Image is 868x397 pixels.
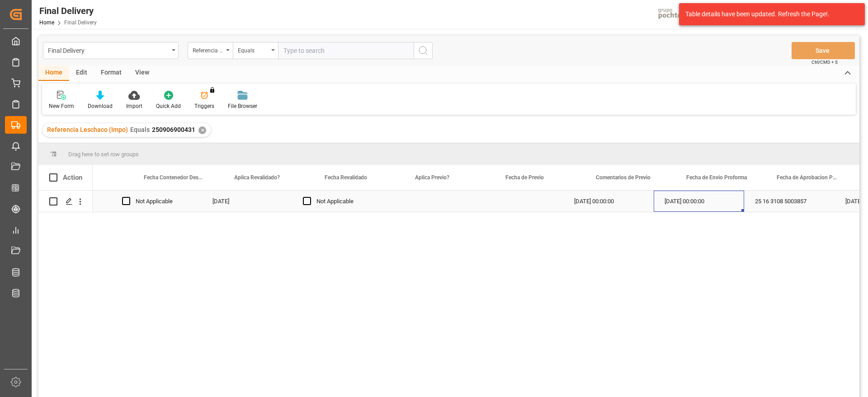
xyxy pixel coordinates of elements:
img: pochtecaImg.jpg_1689854062.jpg [655,7,700,23]
span: Aplica Previo? [415,174,449,181]
div: ✕ [198,126,206,134]
input: Type to search [278,42,414,59]
div: [DATE] 00:00:00 [654,191,744,212]
span: Fecha de Aprobacion Proforma [777,174,837,181]
button: open menu [43,42,179,59]
span: Fecha Revalidado [325,174,367,181]
button: search button [414,42,433,59]
div: 25 16 3108 5003857 [744,191,835,212]
button: Save [792,42,855,59]
button: open menu [188,42,233,59]
div: Final Delivery [39,4,97,18]
div: Press SPACE to select this row. [38,191,93,212]
div: Format [94,65,128,81]
button: open menu [233,42,278,59]
div: Home [38,65,69,81]
div: Not Applicable [136,191,191,212]
span: Aplica Revalidado? [234,174,280,181]
div: View [128,65,156,81]
a: Home [39,19,54,26]
div: New Form [49,102,74,110]
span: 250906900431 [152,126,195,133]
span: Comentarios de Previo [596,174,651,181]
div: Not Applicable [316,191,372,212]
span: Fecha Contenedor Descargado [144,174,204,181]
div: Quick Add [156,102,181,110]
div: Table details have been updated. Refresh the Page!. [685,9,852,19]
span: Ctrl/CMD + S [811,59,838,65]
span: Referencia Leschaco (Impo) [47,126,128,133]
div: Edit [69,65,94,81]
span: Drag here to set row groups [68,151,139,158]
span: Equals [130,126,150,133]
div: Import [126,102,142,110]
div: [DATE] 00:00:00 [563,191,654,212]
div: Final Delivery [48,44,169,56]
div: Referencia Leschaco (Impo) [193,44,223,55]
div: Equals [238,44,269,55]
span: Fecha de Previo [505,174,544,181]
div: Action [63,173,82,182]
div: [DATE] [202,191,292,212]
span: Fecha de Envio Proforma [686,174,747,181]
div: File Browser [228,102,257,110]
div: Download [88,102,113,110]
